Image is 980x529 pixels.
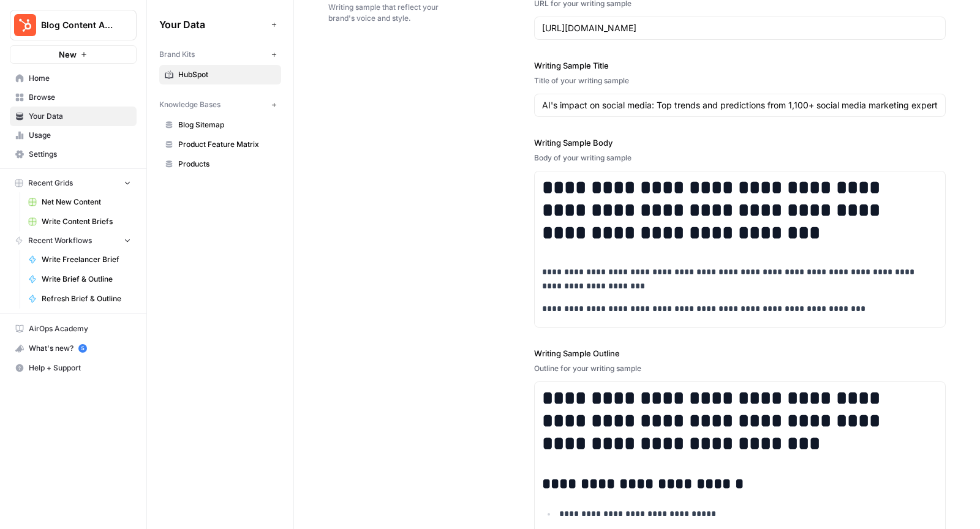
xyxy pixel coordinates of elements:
[10,319,137,339] a: AirOps Academy
[159,135,281,154] a: Product Feature Matrix
[41,19,115,31] span: Blog Content Action Plan
[23,289,137,309] a: Refresh Brief & Outline
[328,2,466,24] span: Writing sample that reflect your brand's voice and style.
[29,323,131,334] span: AirOps Academy
[10,144,137,164] a: Settings
[42,197,131,208] span: Net New Content
[10,339,137,358] button: What's new? 5
[159,154,281,174] a: Products
[178,69,276,80] span: HubSpot
[29,73,131,84] span: Home
[159,99,221,110] span: Knowledge Bases
[28,178,73,189] span: Recent Grids
[42,254,131,265] span: Write Freelancer Brief
[10,107,137,126] a: Your Data
[23,269,137,289] a: Write Brief & Outline
[159,115,281,135] a: Blog Sitemap
[159,17,266,32] span: Your Data
[534,347,946,359] label: Writing Sample Outline
[542,99,938,111] input: Game Day Gear Guide
[534,59,946,72] label: Writing Sample Title
[10,69,137,88] a: Home
[29,92,131,103] span: Browse
[28,235,92,246] span: Recent Workflows
[10,88,137,107] a: Browse
[81,345,84,351] text: 5
[542,22,938,34] input: www.sundaysoccer.com/game-day
[10,10,137,40] button: Workspace: Blog Content Action Plan
[10,339,136,358] div: What's new?
[42,274,131,285] span: Write Brief & Outline
[178,119,276,130] span: Blog Sitemap
[178,159,276,170] span: Products
[59,48,77,61] span: New
[23,212,137,231] a: Write Content Briefs
[29,130,131,141] span: Usage
[42,216,131,227] span: Write Content Briefs
[534,137,946,149] label: Writing Sample Body
[10,45,137,64] button: New
[14,14,36,36] img: Blog Content Action Plan Logo
[10,231,137,250] button: Recent Workflows
[178,139,276,150] span: Product Feature Matrix
[23,250,137,269] a: Write Freelancer Brief
[78,344,87,353] a: 5
[534,152,946,163] div: Body of your writing sample
[23,192,137,212] a: Net New Content
[29,149,131,160] span: Settings
[534,363,946,374] div: Outline for your writing sample
[10,358,137,378] button: Help + Support
[534,75,946,86] div: Title of your writing sample
[10,174,137,192] button: Recent Grids
[42,293,131,304] span: Refresh Brief & Outline
[29,362,131,373] span: Help + Support
[159,49,195,60] span: Brand Kits
[29,111,131,122] span: Your Data
[159,65,281,84] a: HubSpot
[10,126,137,145] a: Usage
